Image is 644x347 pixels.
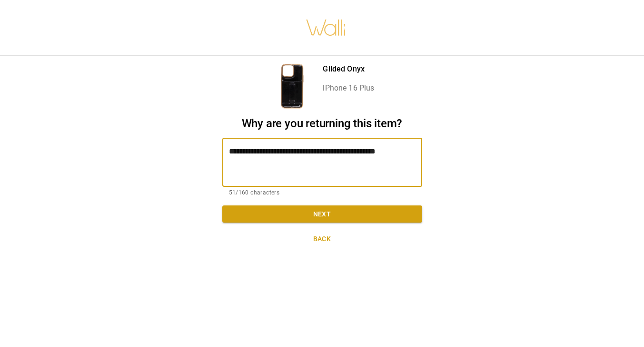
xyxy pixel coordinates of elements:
[222,117,422,131] h2: Why are you returning this item?
[323,82,374,94] p: iPhone 16 Plus
[323,63,374,75] p: Gilded Onyx
[222,205,422,223] button: Next
[222,230,422,248] button: Back
[306,7,347,48] img: walli-inc.myshopify.com
[229,188,416,198] p: 51/160 characters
